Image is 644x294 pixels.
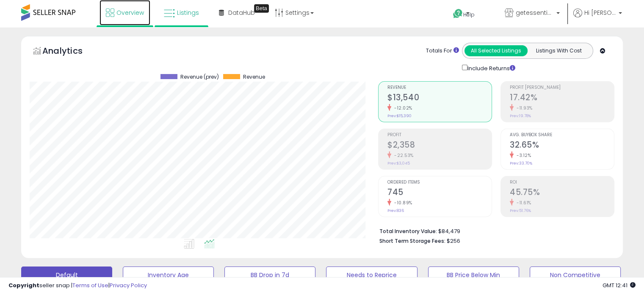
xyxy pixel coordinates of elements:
small: Prev: $15,390 [387,113,412,118]
button: BB Drop in 7d [224,267,315,283]
small: -3.12% [514,152,531,159]
h2: 32.65% [510,140,614,151]
span: Revenue (prev) [180,74,219,80]
button: Non Competitive [530,267,621,283]
button: Inventory Age [123,267,214,283]
div: Include Returns [456,63,525,73]
span: Revenue [387,85,492,90]
a: Help [446,2,491,27]
a: Hi [PERSON_NAME] [573,8,622,27]
span: Ordered Items [387,180,492,185]
button: Needs to Reprice [326,267,417,283]
span: Listings [177,8,199,17]
strong: Copyright [8,281,39,289]
button: Listings With Cost [527,45,590,56]
i: Get Help [453,8,463,19]
span: Revenue [243,74,265,80]
small: Prev: 836 [387,208,404,213]
b: Total Inventory Value: [379,228,437,235]
span: Avg. Buybox Share [510,133,614,137]
h2: 745 [387,187,492,199]
a: Privacy Policy [110,281,147,289]
span: DataHub [228,8,255,17]
span: Overview [116,8,144,17]
h2: 45.75% [510,187,614,199]
button: BB Price Below Min [428,267,519,283]
span: ROI [510,180,614,185]
li: $84,479 [379,225,608,236]
span: Hi [PERSON_NAME] [584,8,616,17]
div: Totals For [426,47,459,55]
h2: $13,540 [387,93,492,104]
h5: Analytics [42,45,99,59]
span: Profit [PERSON_NAME] [510,85,614,90]
h2: 17.42% [510,93,614,104]
small: Prev: 33.70% [510,161,532,166]
h2: $2,358 [387,140,492,151]
b: Short Term Storage Fees: [379,237,445,245]
small: -22.53% [391,152,414,159]
a: Terms of Use [72,281,108,289]
small: Prev: 51.76% [510,208,531,213]
span: 2025-10-14 12:41 GMT [603,281,636,289]
div: Tooltip anchor [254,4,269,13]
span: Profit [387,133,492,137]
div: seller snap | | [8,282,147,290]
small: -10.89% [391,200,412,206]
span: Help [463,11,475,18]
button: All Selected Listings [464,45,528,56]
small: -11.93% [514,105,533,111]
small: -12.02% [391,105,412,111]
small: Prev: 19.78% [510,113,531,118]
span: $256 [447,237,460,245]
small: Prev: $3,045 [387,161,410,166]
button: Default [21,267,112,283]
small: -11.61% [514,200,531,206]
span: getessentialshub [516,8,554,17]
